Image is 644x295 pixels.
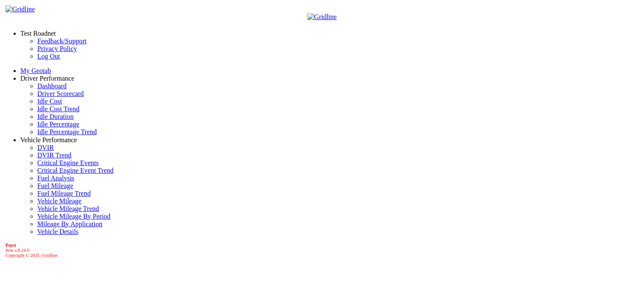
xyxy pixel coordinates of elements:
b: Pepsi [6,242,16,247]
a: Vehicle Mileage By Period [37,213,111,220]
a: Idle Cost Trend [37,105,80,112]
a: Critical Engine Event Trend [37,167,113,174]
a: Critical Engine Events [37,159,99,166]
img: Gridline [6,6,35,13]
img: Gridline [307,13,337,21]
a: Vehicle Mileage Trend [37,205,99,212]
div: Copyright © 2025, Gridline [6,242,641,258]
a: DVIR [37,144,54,151]
a: Idle Percentage [37,121,79,128]
a: Idle Duration [37,113,74,120]
a: Vehicle Details [37,228,78,235]
i: beta v.8.24.0 [6,247,29,253]
a: Driver Performance [20,75,75,82]
a: My Geotab [20,67,51,74]
a: Dashboard [37,82,66,90]
a: Feedback/Support [37,37,86,45]
a: Fuel Mileage [37,182,73,189]
a: Test Roadnet [20,30,56,37]
a: Log Out [37,53,60,60]
a: Safety Exceptions [37,136,86,143]
a: Driver Scorecard [37,90,84,97]
a: Fuel Analysis [37,174,75,182]
a: DVIR Trend [37,152,71,159]
a: Fuel Mileage Trend [37,190,91,197]
a: Vehicle Performance [20,136,77,143]
a: Idle Cost [37,98,62,105]
a: Privacy Policy [37,45,77,52]
a: Mileage By Application [37,220,102,228]
a: Idle Percentage Trend [37,128,97,135]
a: Vehicle Mileage [37,197,81,205]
